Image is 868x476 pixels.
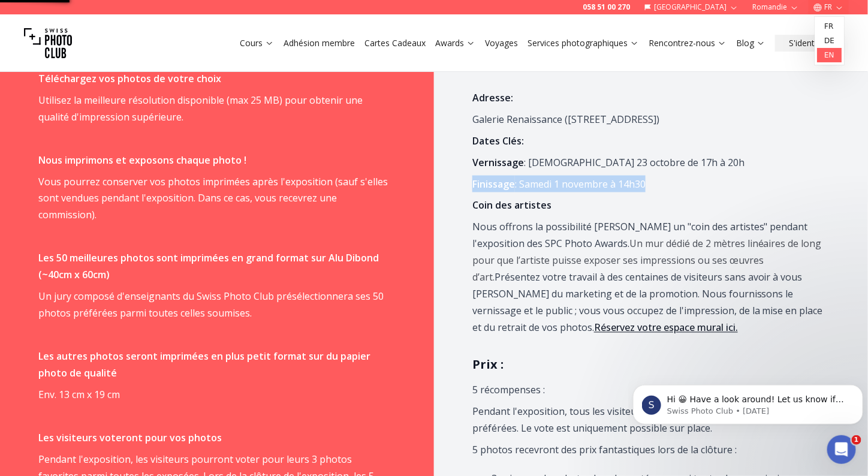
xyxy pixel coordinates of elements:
button: S'identifier [775,35,844,52]
a: Adhésion membre [284,37,355,49]
button: Cartes Cadeaux [360,35,430,52]
span: Un mur dédié de 2 mètres linéaires de long pour que l’artiste puisse exposer ses impressions ou s... [472,237,822,284]
p: Env. 13 cm x 19 cm [38,387,389,403]
strong: Les 50 meilleures photos sont imprimées en grand format sur Alu Dibond (~40cm x 60cm) [38,252,379,282]
a: en [817,48,842,62]
button: Adhésion membre [279,35,360,52]
div: FR [815,17,844,65]
button: Cours [235,35,279,52]
iframe: Intercom live chat [827,435,856,464]
a: Réservez votre espace mural ici. [594,321,738,335]
a: Cours [240,37,274,49]
button: Voyages [480,35,523,52]
p: Pendant l'exposition, tous les visiteurs peuvent voter pour leurs 3 photos préférées. Le vote est... [472,403,823,437]
a: Rencontrez-nous [649,37,727,49]
a: Cartes Cadeaux [364,37,426,49]
a: Blog [736,37,765,49]
strong: Dates Clés: [472,134,524,147]
span: 1 [852,435,861,445]
button: Services photographiques [523,35,644,52]
button: Awards [430,35,480,52]
strong: Les visiteurs voteront pour vos photos [38,432,222,445]
strong: Nous imprimons et exposons chaque photo ! [38,153,246,167]
a: 058 51 00 270 [583,2,630,12]
a: Services photographiques [528,37,639,49]
p: : Samedi 1 novembre à 14h30 [472,176,823,192]
p: Galerie Renaissance ([STREET_ADDRESS]) [472,111,823,128]
strong: Coin des artistes [472,199,551,212]
a: Awards [435,37,475,49]
a: fr [817,19,842,34]
iframe: Intercom notifications message [628,360,868,444]
p: 5 photos recevront des prix fantastiques lors de la clôture : [472,442,823,459]
strong: Prix : [472,357,504,373]
a: de [817,34,842,48]
button: Rencontrez-nous [644,35,731,52]
strong: Finissage [472,177,515,191]
p: 5 récompenses : [472,382,823,399]
p: : [DEMOGRAPHIC_DATA] 23 octobre de 17h à 20h [472,154,823,171]
p: Nous offrons la possibilité [PERSON_NAME] un "coin des artistes" pendant l'exposition des SPC Pho... [472,219,823,336]
strong: Adresse: [472,91,513,104]
p: Vous pourrez conserver vos photos imprimées après l'exposition (sauf s'elles sont vendues pendant... [38,173,389,224]
p: Un jury composé d'enseignants du Swiss Photo Club présélectionnera ses 50 photos préférées parmi ... [38,288,389,322]
p: Utilisez la meilleure résolution disponible (max 25 MB) pour obtenir une qualité d'impression sup... [38,92,389,125]
img: Swiss photo club [24,19,72,67]
strong: Téléchargez vos photos de votre choix [38,72,221,85]
strong: Vernissage [472,156,524,169]
button: Blog [731,35,770,52]
strong: Les autres photos seront imprimées en plus petit format sur du papier photo de qualité [38,350,370,380]
a: Voyages [485,37,518,49]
